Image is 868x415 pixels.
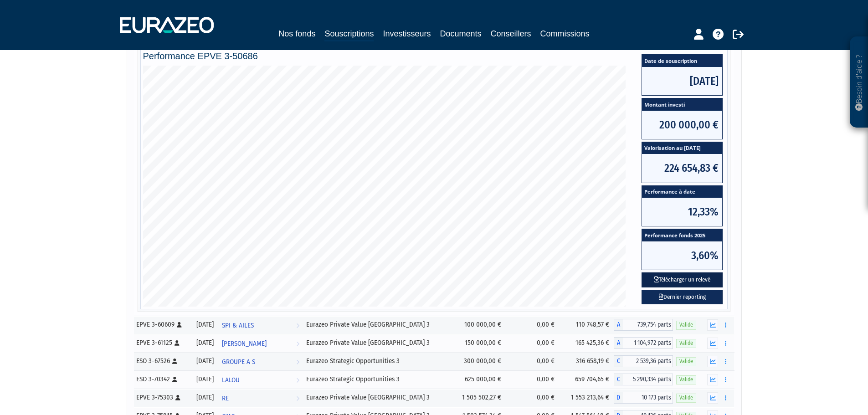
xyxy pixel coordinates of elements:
[642,272,723,287] button: Télécharger un relevé
[175,340,180,346] i: [Français] Personne physique
[449,370,506,389] td: 625 000,00 €
[449,316,506,334] td: 100 000,00 €
[136,393,189,402] div: EPVE 3-75303
[642,154,722,182] span: 224 654,83 €
[222,354,255,370] span: GROUPE A S
[306,320,446,329] div: Eurazeo Private Value [GEOGRAPHIC_DATA] 3
[449,389,506,407] td: 1 505 502,27 €
[296,372,299,389] i: Voir l'investisseur
[136,338,189,348] div: EPVE 3-61125
[296,354,299,370] i: Voir l'investisseur
[324,27,374,41] a: Souscriptions
[195,356,215,366] div: [DATE]
[642,186,722,198] span: Performance à date
[642,111,722,139] span: 200 000,00 €
[642,290,723,305] a: Dernier reporting
[623,355,673,367] span: 2 539,36 parts
[506,389,559,407] td: 0,00 €
[172,377,177,382] i: [Français] Personne physique
[642,229,722,241] span: Performance fonds 2025
[559,370,614,389] td: 659 704,65 €
[676,339,696,348] span: Valide
[642,98,722,111] span: Montant investi
[614,319,623,331] span: A
[296,317,299,334] i: Voir l'investisseur
[491,27,531,40] a: Conseillers
[222,335,267,352] span: [PERSON_NAME]
[278,27,315,40] a: Nos fonds
[614,374,673,385] div: C - Eurazeo Strategic Opportunities 3
[559,389,614,407] td: 1 553 213,64 €
[623,337,673,349] span: 1 104,972 parts
[222,390,229,407] span: RE
[449,334,506,352] td: 150 000,00 €
[559,334,614,352] td: 165 425,36 €
[623,319,673,331] span: 739,754 parts
[143,51,725,61] h4: Performance EPVE 3-50686
[306,393,446,402] div: Eurazeo Private Value [GEOGRAPHIC_DATA] 3
[506,334,559,352] td: 0,00 €
[222,372,240,389] span: LALOU
[177,322,182,328] i: [Français] Personne physique
[218,352,303,370] a: GROUPE A S
[676,394,696,402] span: Valide
[136,374,189,384] div: ESO 3-70342
[642,67,722,95] span: [DATE]
[614,392,673,404] div: D - Eurazeo Private Value Europe 3
[642,241,722,270] span: 3,60%
[623,392,673,404] span: 10 173 parts
[676,357,696,366] span: Valide
[642,198,722,226] span: 12,33%
[614,337,673,349] div: A - Eurazeo Private Value Europe 3
[540,27,590,40] a: Commissions
[218,389,303,407] a: RE
[296,335,299,352] i: Voir l'investisseur
[506,370,559,389] td: 0,00 €
[306,356,446,366] div: Eurazeo Strategic Opportunities 3
[614,392,623,404] span: D
[306,338,446,348] div: Eurazeo Private Value [GEOGRAPHIC_DATA] 3
[506,316,559,334] td: 0,00 €
[195,320,215,329] div: [DATE]
[614,355,623,367] span: C
[623,374,673,385] span: 5 290,334 parts
[614,319,673,331] div: A - Eurazeo Private Value Europe 3
[136,356,189,366] div: ESO 3-67526
[195,338,215,348] div: [DATE]
[296,390,299,407] i: Voir l'investisseur
[449,352,506,370] td: 300 000,00 €
[218,334,303,352] a: [PERSON_NAME]
[195,393,215,402] div: [DATE]
[136,320,189,329] div: EPVE 3-60609
[642,142,722,154] span: Valorisation au [DATE]
[195,374,215,384] div: [DATE]
[614,337,623,349] span: A
[642,55,722,67] span: Date de souscription
[218,370,303,389] a: LALOU
[559,316,614,334] td: 110 748,57 €
[614,355,673,367] div: C - Eurazeo Strategic Opportunities 3
[383,27,431,40] a: Investisseurs
[218,316,303,334] a: SPI & AILES
[676,321,696,329] span: Valide
[676,375,696,384] span: Valide
[559,352,614,370] td: 316 658,19 €
[175,395,180,400] i: [Français] Personne physique
[440,27,482,40] a: Documents
[172,359,177,364] i: [Français] Personne physique
[614,374,623,385] span: C
[222,317,254,334] span: SPI & AILES
[120,17,214,33] img: 1732889491-logotype_eurazeo_blanc_rvb.png
[306,374,446,384] div: Eurazeo Strategic Opportunities 3
[506,352,559,370] td: 0,00 €
[854,41,864,123] p: Besoin d'aide ?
